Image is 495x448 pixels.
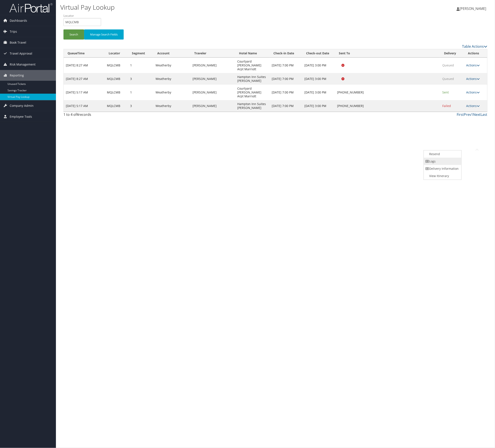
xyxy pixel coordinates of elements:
th: Actions [464,49,487,58]
a: 1 [471,112,473,117]
a: Next [473,112,481,117]
td: [PERSON_NAME] [190,85,235,100]
td: [PHONE_NUMBER] [335,100,440,112]
td: 3 [128,100,153,112]
a: Resend [424,150,461,158]
button: Manage Search Fields [84,29,124,40]
span: Employee Tools [10,111,32,122]
td: Weatherby [153,100,191,112]
td: Weatherby [153,58,191,73]
span: 4 [77,112,79,117]
td: [DATE] 5:17 AM [64,85,105,100]
td: 3 [128,73,153,85]
th: Check-in Date: activate to sort column ascending [270,49,302,58]
a: View Itinerary [424,172,461,180]
span: Book Travel [10,37,26,48]
td: Weatherby [153,73,191,85]
td: [DATE] 3:00 PM [302,58,335,73]
a: Actions [466,63,480,67]
td: MQLCMB [105,100,128,112]
td: [DATE] 7:00 PM [270,85,302,100]
td: Weatherby [153,85,191,100]
td: [PHONE_NUMBER] [335,85,440,100]
a: Logs [424,158,461,165]
th: Hotel Name: activate to sort column ascending [235,49,270,58]
span: Risk Management [10,59,35,70]
a: Last [481,112,487,117]
th: Segment: activate to sort column ascending [128,49,153,58]
td: [PERSON_NAME] [190,100,235,112]
td: MQLCMB [105,73,128,85]
td: Courtyard [PERSON_NAME] Arpt Marriott [235,58,270,73]
td: Hampton Inn Suites [PERSON_NAME] [235,100,270,112]
th: QueueTime: activate to sort column descending [64,49,105,58]
th: Sent To: activate to sort column ascending [335,49,440,58]
th: Traveler: activate to sort column ascending [190,49,235,58]
span: Trips [10,26,17,37]
span: Failed [442,104,451,108]
span: Travel Approval [10,48,32,59]
h1: Virtual Pay Lookup [60,3,347,12]
span: Queued [442,63,454,67]
td: [DATE] 5:17 AM [64,100,105,112]
a: First [457,112,464,117]
th: Check-out Date: activate to sort column ascending [302,49,335,58]
a: Delivery Information [424,165,461,172]
a: Prev [464,112,471,117]
td: MQLCMB [105,58,128,73]
a: Actions [466,104,480,108]
td: [PERSON_NAME] [190,58,235,73]
div: 1 to 4 of records [63,112,165,119]
span: Dashboards [10,15,27,26]
span: [PERSON_NAME] [460,6,486,11]
td: [DATE] 7:00 PM [270,73,302,85]
td: [DATE] 3:00 PM [302,100,335,112]
th: Account: activate to sort column ascending [153,49,191,58]
td: Courtyard [PERSON_NAME] Arpt Marriott [235,85,270,100]
td: [DATE] 7:00 PM [270,58,302,73]
td: [DATE] 3:00 PM [302,73,335,85]
button: Search [63,29,84,40]
th: Locator: activate to sort column ascending [105,49,128,58]
a: Actions [466,77,480,81]
td: MQLCMB [105,85,128,100]
a: Actions [466,90,480,94]
td: [PERSON_NAME] [190,73,235,85]
td: [DATE] 7:00 PM [270,100,302,112]
td: [DATE] 3:00 PM [302,85,335,100]
th: Delivery: activate to sort column ascending [440,49,464,58]
span: Sent [442,90,449,94]
td: 1 [128,85,153,100]
a: [PERSON_NAME] [457,2,491,15]
label: Locator [63,14,104,18]
span: Reporting [10,70,24,81]
a: Table Actions [462,44,487,49]
span: Queued [442,77,454,81]
td: [DATE] 8:27 AM [64,73,105,85]
span: Company Admin [10,100,34,111]
td: 1 [128,58,153,73]
td: [DATE] 8:27 AM [64,58,105,73]
td: Hampton Inn Suites [PERSON_NAME] [235,73,270,85]
img: airportal-logo.png [9,3,52,13]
